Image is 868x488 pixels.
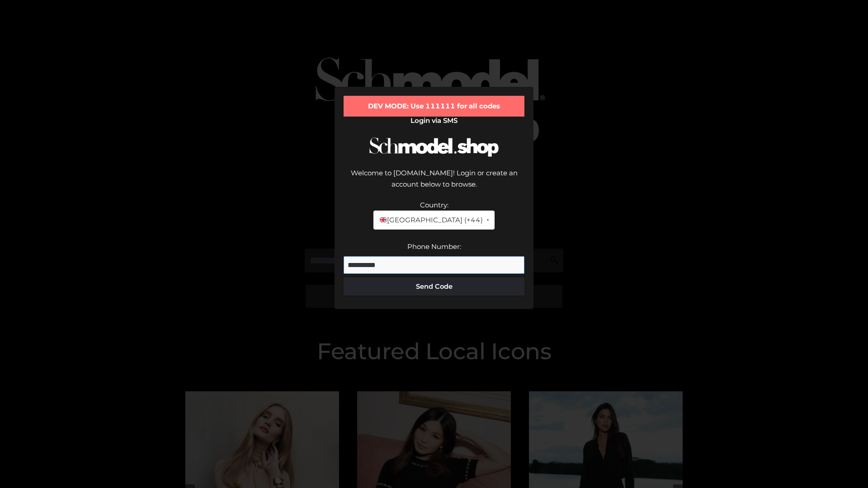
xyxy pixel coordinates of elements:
[344,117,524,125] h2: Login via SMS
[344,96,524,117] div: DEV MODE: Use 111111 for all codes
[420,201,448,209] label: Country:
[344,167,524,199] div: Welcome to [DOMAIN_NAME]! Login or create an account below to browse.
[380,216,387,223] img: 🇬🇧
[366,129,502,165] img: Schmodel Logo
[407,242,461,251] label: Phone Number:
[344,277,524,296] button: Send Code
[379,214,482,226] span: [GEOGRAPHIC_DATA] (+44)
